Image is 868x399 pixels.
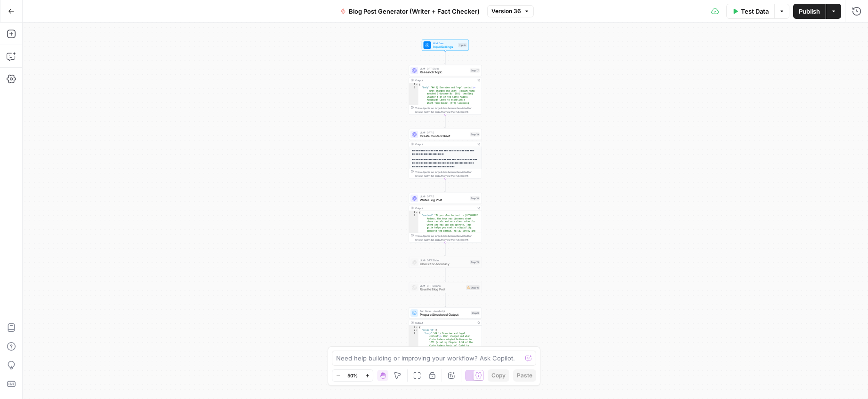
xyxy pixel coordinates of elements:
span: Paste [517,371,532,380]
button: Test Data [726,4,774,19]
g: Edge from start to step_17 [445,51,446,64]
button: Copy [488,369,509,382]
button: Version 36 [487,5,534,17]
span: Research Topic [420,70,468,75]
div: 1 [409,211,418,214]
span: Check for Accuracy [420,262,468,266]
span: Copy [491,371,506,380]
span: Blog Post Generator (Writer + Fact Checker) [349,7,480,16]
div: 1 [409,326,418,329]
span: Toggle code folding, rows 1 through 3 [416,83,418,86]
div: Run Code · JavaScriptPrepare Structured OutputStep 9Output{ "research":{ "body":"## 1) Overview a... [409,307,482,357]
div: 1 [409,83,418,86]
span: LLM · GPT-5 Nano [420,284,464,288]
span: Write Blog Post [420,198,468,203]
div: Output [415,321,474,325]
span: Version 36 [491,7,521,16]
g: Edge from step_18 to step_15 [445,243,446,256]
span: 50% [347,372,358,379]
span: Copy the output [424,238,442,241]
div: Step 18 [470,196,480,201]
span: Copy the output [424,174,442,177]
div: Step 15 [470,260,480,265]
div: LLM · GPT-5 NanoRewrite Blog PostStep 16 [409,282,482,293]
span: Copy the output [424,110,442,113]
div: LLM · GPT-5 MiniResearch TopicStep 17Output{ "body":"## 1) Overview and legal context\n - What ch... [409,65,482,115]
div: 2 [409,329,418,332]
span: Publish [799,7,820,16]
div: LLM · GPT-5 MiniCheck for AccuracyStep 15 [409,257,482,268]
div: This output is too large & has been abbreviated for review. to view the full content. [415,234,480,242]
span: LLM · GPT-5 Mini [420,258,468,262]
g: Edge from step_19 to step_18 [445,179,446,192]
button: Blog Post Generator (Writer + Fact Checker) [335,4,485,19]
div: Step 17 [470,69,480,73]
span: Run Code · JavaScript [420,309,469,313]
div: Step 19 [470,133,480,137]
span: Test Data [741,7,769,16]
div: This output is too large & has been abbreviated for review. to view the full content. [415,170,480,178]
span: Rewrite Blog Post [420,287,464,292]
g: Edge from step_17 to step_19 [445,115,446,128]
span: Toggle code folding, rows 1 through 5 [416,326,418,329]
div: LLM · GPT-5Write Blog PostStep 18Output{ "content":"If you plan to host in [GEOGRAPHIC_DATA] Made... [409,193,482,243]
g: Edge from step_16 to step_9 [445,293,446,307]
div: WorkflowInput SettingsInputs [409,39,482,51]
div: Inputs [458,43,467,47]
button: Publish [793,4,826,19]
div: Output [415,78,474,82]
span: LLM · GPT-5 [420,131,468,134]
div: Output [415,142,474,146]
g: Edge from step_15 to step_16 [445,268,446,282]
button: Paste [513,369,536,382]
span: Toggle code folding, rows 2 through 4 [416,329,418,332]
span: Input Settings [433,45,457,49]
span: Workflow [433,41,457,45]
div: Step 16 [466,285,480,290]
div: Step 9 [471,311,480,315]
span: Toggle code folding, rows 1 through 3 [416,211,418,214]
span: Prepare Structured Output [420,313,469,317]
span: LLM · GPT-5 [420,195,468,198]
span: Create Content Brief [420,134,468,139]
span: LLM · GPT-5 Mini [420,67,468,70]
div: Output [415,206,474,210]
div: This output is too large & has been abbreviated for review. to view the full content. [415,106,480,114]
